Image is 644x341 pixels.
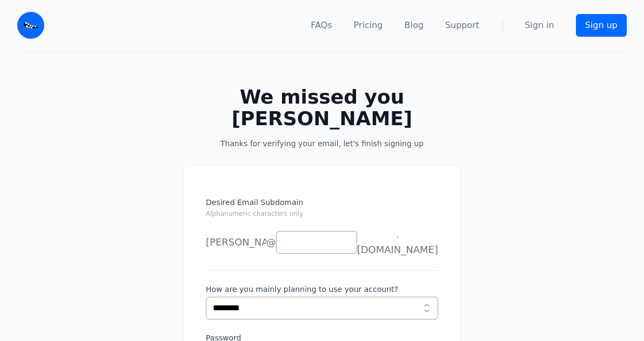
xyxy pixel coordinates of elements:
[206,197,438,225] label: Desired Email Subdomain
[405,19,424,32] a: Blog
[445,19,479,32] a: Support
[201,138,443,149] p: Thanks for verifying your email, let's finish signing up
[206,284,438,295] label: How are you mainly planning to use your account?
[206,231,265,253] li: [PERSON_NAME]
[17,12,44,39] img: Email Monster
[576,14,627,37] a: Sign up
[206,210,303,217] small: Alphanumeric characters only
[354,19,383,32] a: Pricing
[357,227,438,257] span: .[DOMAIN_NAME]
[201,86,443,129] h2: We missed you [PERSON_NAME]
[525,19,554,32] a: Sign in
[266,235,276,250] span: @
[311,19,332,32] a: FAQs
